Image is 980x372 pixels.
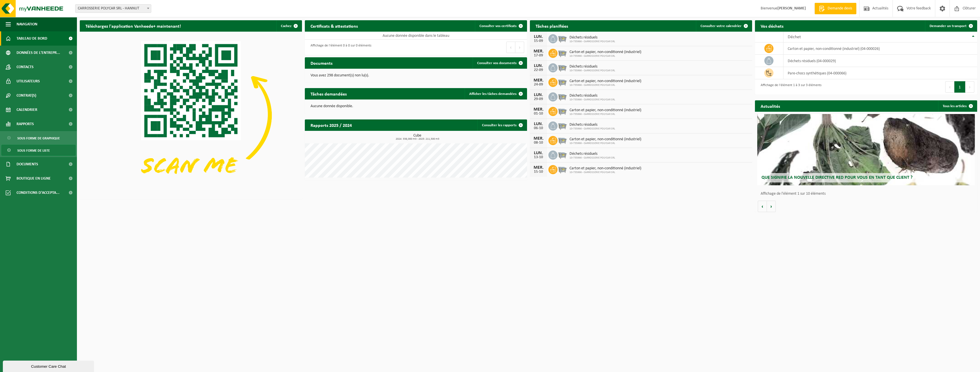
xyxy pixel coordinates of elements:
[558,92,567,101] img: WB-2500-GAL-GY-01
[533,49,544,54] div: MER.
[569,84,641,87] span: 10-735966 - CARROSSERIE POLYCAR SRL
[783,67,977,79] td: pare-chocs synthétiques (04-000066)
[569,113,641,116] span: 10-735966 - CARROSSERIE POLYCAR SRL
[761,175,912,180] span: Que signifie la nouvelle directive RED pour vous en tant que client ?
[533,78,544,83] div: MER.
[533,136,544,141] div: MER.
[569,50,641,54] span: Carton et papier, non-conditionné (industriel)
[75,4,151,13] span: CARROSSERIE POLYCAR SRL - HANNUT
[783,55,977,67] td: déchets résiduels (04-000029)
[965,81,974,93] button: Next
[558,106,567,116] img: WB-2500-GAL-GY-01
[17,133,60,144] span: Sous forme de graphique
[533,126,544,130] div: 06-10
[477,61,516,65] span: Consulter vos documents
[945,81,954,93] button: Previous
[465,88,526,99] a: Afficher les tâches demandées
[80,20,187,31] h2: Téléchargez l'application Vanheede+ maintenant!
[308,41,371,54] div: Affichage de l'élément 0 à 0 sur 0 éléments
[758,201,767,212] button: Vorige
[533,112,544,116] div: 01-10
[311,74,521,78] p: Vous avez 298 document(s) non lu(s).
[533,39,544,43] div: 15-09
[281,24,291,28] span: Cachez
[75,5,151,13] span: CARROSSERIE POLYCAR SRL - HANNUT
[469,92,516,96] span: Afficher les tâches demandées
[80,32,302,198] img: Download de VHEPlus App
[925,20,977,32] a: Demander un transport
[533,141,544,145] div: 08-10
[305,20,364,31] h2: Certificats & attestations
[569,108,641,113] span: Carton et papier, non-conditionné (industriel)
[569,156,615,160] span: 10-735966 - CARROSSERIE POLYCAR SRL
[569,40,615,43] span: 10-735966 - CARROSSERIE POLYCAR SRL
[17,31,47,46] span: Tableau de bord
[826,6,854,11] span: Demande devis
[558,62,567,72] img: WB-2500-GAL-GY-01
[533,83,544,87] div: 24-09
[533,34,544,39] div: LUN.
[17,157,38,171] span: Documents
[558,164,567,174] img: WB-2500-GAL-GY-01
[479,24,516,28] span: Consulter vos certificats
[533,97,544,101] div: 29-09
[533,170,544,174] div: 15-10
[305,88,352,99] h2: Tâches demandées
[17,171,51,186] span: Boutique en ligne
[308,134,527,141] h3: Cube
[1,133,75,143] a: Sous forme de graphique
[938,100,977,112] a: Tous les articles
[17,117,34,131] span: Rapports
[17,17,37,31] span: Navigation
[930,24,967,28] span: Demander un transport
[533,165,544,170] div: MER.
[569,152,615,156] span: Déchets résiduels
[17,103,37,117] span: Calendrier
[767,201,776,212] button: Volgende
[788,35,801,39] span: Déchet
[755,20,789,31] h2: Vos déchets
[558,135,567,145] img: WB-2500-GAL-GY-01
[783,42,977,55] td: carton et papier, non-conditionné (industriel) (04-000026)
[569,79,641,84] span: Carton et papier, non-conditionné (industriel)
[311,104,521,108] p: Aucune donnée disponible.
[17,88,36,103] span: Contrat(s)
[308,138,527,141] span: 2024: 338,000 m3 - 2025: 211,500 m3
[17,46,60,60] span: Données de l'entrepr...
[475,20,526,32] a: Consulter vos certificats
[569,127,615,131] span: 10-735966 - CARROSSERIE POLYCAR SRL
[755,100,786,111] h2: Actualités
[533,155,544,159] div: 13-10
[473,57,526,69] a: Consulter vos documents
[305,32,527,40] td: Aucune donnée disponible dans le tableau
[814,3,856,14] a: Demande devis
[1,145,75,156] a: Sous forme de liste
[558,48,567,58] img: WB-2500-GAL-GY-01
[17,186,60,200] span: Conditions d'accepta...
[569,142,641,145] span: 10-735966 - CARROSSERIE POLYCAR SRL
[305,119,358,131] h2: Rapports 2025 / 2024
[533,93,544,97] div: LUN.
[569,54,641,58] span: 10-735966 - CARROSSERIE POLYCAR SRL
[477,119,526,131] a: Consulter les rapports
[777,6,806,11] strong: [PERSON_NAME]
[569,166,641,171] span: Carton et papier, non-conditionné (industriel)
[305,57,338,68] h2: Documents
[17,60,34,74] span: Contacts
[757,114,975,185] a: Que signifie la nouvelle directive RED pour vous en tant que client ?
[569,98,615,101] span: 10-735966 - CARROSSERIE POLYCAR SRL
[569,35,615,40] span: Déchets résiduels
[533,122,544,126] div: LUN.
[761,192,974,196] p: Affichage de l'élément 1 sur 10 éléments
[558,33,567,43] img: WB-2500-GAL-GY-01
[569,123,615,127] span: Déchets résiduels
[701,24,742,28] span: Consulter votre calendrier
[569,93,615,98] span: Déchets résiduels
[569,64,615,69] span: Déchets résiduels
[515,42,524,53] button: Next
[533,54,544,58] div: 17-09
[533,107,544,112] div: MER.
[558,77,567,87] img: WB-2500-GAL-GY-01
[954,81,965,93] button: 1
